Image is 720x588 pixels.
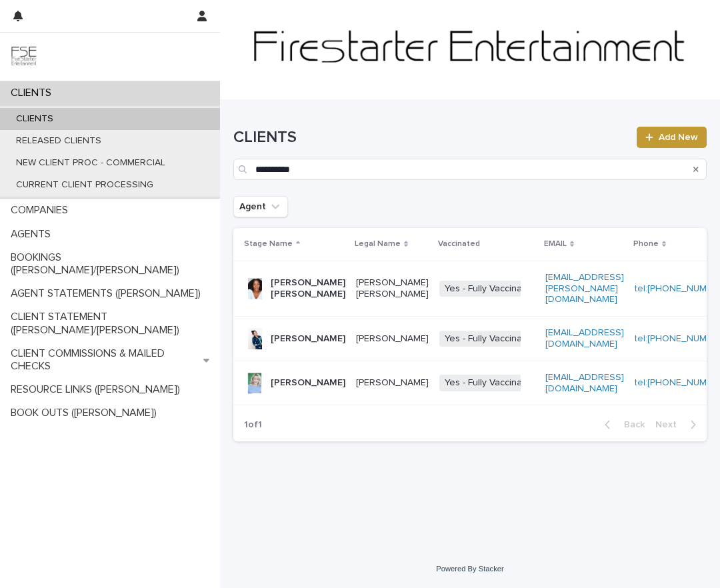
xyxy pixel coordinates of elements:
p: CLIENT COMMISSIONS & MAILED CHECKS [5,347,203,373]
p: Stage Name [244,237,293,251]
span: Add New [659,133,698,142]
span: Yes - Fully Vaccinated [439,281,541,297]
p: BOOKINGS ([PERSON_NAME]/[PERSON_NAME]) [5,251,220,277]
span: Yes - Fully Vaccinated [439,375,541,391]
button: Back [594,419,650,431]
button: Agent [233,196,288,217]
p: RELEASED CLIENTS [5,135,112,147]
p: Vaccinated [438,237,480,251]
p: NEW CLIENT PROC - COMMERCIAL [5,157,176,169]
p: Phone [633,237,659,251]
p: EMAIL [544,237,567,251]
p: CURRENT CLIENT PROCESSING [5,179,164,191]
h1: CLIENTS [233,128,629,147]
p: [PERSON_NAME] [PERSON_NAME] [271,277,345,300]
a: Powered By Stacker [436,565,503,573]
p: Legal Name [355,237,401,251]
button: Next [650,419,707,431]
p: [PERSON_NAME] [271,333,345,345]
img: 9JgRvJ3ETPGCJDhvPVA5 [11,43,37,70]
p: [PERSON_NAME] [PERSON_NAME] [356,277,429,300]
p: 1 of 1 [233,409,273,441]
p: [PERSON_NAME] [356,333,429,345]
p: AGENTS [5,228,61,241]
p: RESOURCE LINKS ([PERSON_NAME]) [5,383,191,396]
input: Search [233,159,707,180]
span: Back [616,420,645,429]
span: Yes - Fully Vaccinated [439,331,541,347]
p: CLIENTS [5,113,64,125]
p: BOOK OUTS ([PERSON_NAME]) [5,407,167,419]
a: Add New [637,127,707,148]
p: COMPANIES [5,204,79,217]
p: [PERSON_NAME] [271,377,345,389]
p: AGENT STATEMENTS ([PERSON_NAME]) [5,287,211,300]
p: CLIENTS [5,87,62,99]
span: Next [655,420,685,429]
a: [EMAIL_ADDRESS][DOMAIN_NAME] [545,328,624,349]
p: CLIENT STATEMENT ([PERSON_NAME]/[PERSON_NAME]) [5,311,220,336]
a: [EMAIL_ADDRESS][PERSON_NAME][DOMAIN_NAME] [545,273,624,305]
a: [EMAIL_ADDRESS][DOMAIN_NAME] [545,373,624,393]
p: [PERSON_NAME] [356,377,429,389]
